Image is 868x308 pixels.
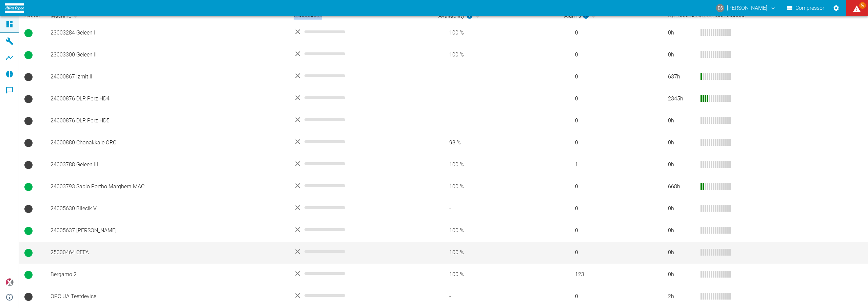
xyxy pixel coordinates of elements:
[294,291,428,300] div: No data
[438,293,553,301] span: -
[668,95,695,103] div: 2345 h
[24,29,33,37] span: Running
[294,116,428,124] div: No data
[294,138,428,146] div: No data
[294,28,428,36] div: No data
[45,44,288,66] td: 23003300 Geleen II
[24,161,33,169] span: No Data
[438,73,553,81] span: -
[45,66,288,88] td: 24000867 Izmit II
[294,160,428,168] div: No data
[668,183,695,191] div: 668 h
[24,293,33,301] span: No Data
[24,205,33,213] span: No Data
[668,51,695,59] div: 0 h
[45,110,288,132] td: 24000876 DLR Porz HD5
[24,73,33,81] span: No Data
[45,220,288,242] td: 24005637 [PERSON_NAME]
[45,242,288,264] td: 25000464 CEFA
[45,88,288,110] td: 24000876 DLR Porz HD4
[668,249,695,257] div: 0 h
[564,271,657,279] span: 123
[668,29,695,37] div: 0 h
[5,3,24,13] img: logo
[45,22,288,44] td: 23003284 Geleen I
[564,139,657,147] span: 0
[438,117,553,125] span: -
[668,205,695,213] div: 0 h
[438,183,553,191] span: 100 %
[564,183,657,191] span: 0
[668,73,695,81] div: 637 h
[564,117,657,125] span: 0
[715,2,777,14] button: daniel.schauer@atlascopco.com
[24,227,33,235] span: Running
[45,132,288,154] td: 24000880 Chanakkale ORC
[45,154,288,176] td: 24003788 Geleen III
[668,227,695,235] div: 0 h
[438,139,553,147] span: 98 %
[438,271,553,279] span: 100 %
[438,227,553,235] span: 100 %
[5,278,14,286] img: Xplore Logo
[294,204,428,212] div: No data
[294,226,428,234] div: No data
[294,247,428,256] div: No data
[564,29,657,37] span: 0
[45,198,288,220] td: 24005630 Bilecik V
[24,95,33,103] span: No Data
[859,2,866,9] span: 58
[668,139,695,147] div: 0 h
[564,161,657,169] span: 1
[438,161,553,169] span: 100 %
[24,139,33,147] span: No Data
[294,50,428,58] div: No data
[786,2,826,14] button: Compressor
[24,51,33,59] span: Running
[564,293,657,301] span: 0
[668,117,695,125] div: 0 h
[45,264,288,286] td: Bergamo 2
[45,176,288,198] td: 24003793 Sapio Portho Marghera MAC
[294,182,428,190] div: No data
[24,183,33,191] span: Running
[45,286,288,308] td: OPC UA Testdevice
[438,51,553,59] span: 100 %
[24,271,33,279] span: Running
[564,95,657,103] span: 0
[668,293,695,301] div: 2 h
[668,271,695,279] div: 0 h
[668,161,695,169] div: 0 h
[564,51,657,59] span: 0
[438,249,553,257] span: 100 %
[564,73,657,81] span: 0
[24,249,33,257] span: Running
[564,205,657,213] span: 0
[294,94,428,102] div: No data
[438,29,553,37] span: 100 %
[438,95,553,103] span: -
[294,72,428,80] div: No data
[564,227,657,235] span: 0
[24,117,33,125] span: No Data
[716,4,724,12] div: DS
[438,205,553,213] span: -
[830,2,842,14] button: Settings
[294,269,428,278] div: No data
[564,249,657,257] span: 0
